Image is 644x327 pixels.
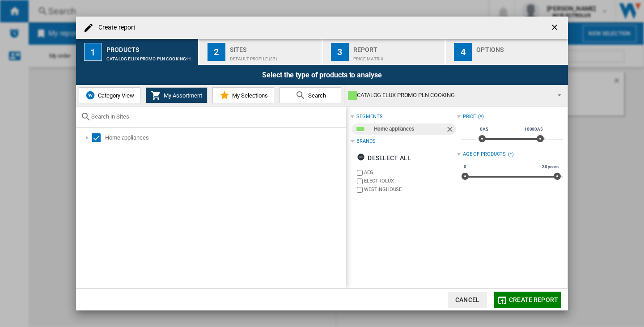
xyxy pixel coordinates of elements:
[94,23,136,32] h4: Create report
[105,133,345,142] div: Home appliances
[523,126,544,133] span: 10000A$
[76,65,568,85] div: Select the type of products to analyse
[199,39,322,65] button: 2 Sites Default profile (37)
[230,92,268,99] span: My Selections
[364,178,457,184] label: ELECTROLUX
[374,123,445,135] div: Home appliances
[353,42,441,52] div: Report
[357,178,363,184] input: brand.name
[106,42,195,52] div: Products
[446,39,568,65] button: 4 Options
[448,292,487,308] button: Cancel
[354,150,414,166] button: Deselect all
[79,87,140,103] button: Category View
[85,90,96,101] img: wiser-icon-blue.png
[212,87,274,103] button: My Selections
[357,170,363,176] input: brand.name
[509,296,558,303] span: Create report
[356,138,375,145] div: Brands
[494,292,561,308] button: Create report
[541,163,560,170] span: 30 years
[106,52,195,61] div: CATALOG ELUX PROMO PLN COOKING:Home appliances
[353,52,441,61] div: Price Matrix
[463,151,506,158] div: Age of products
[280,87,341,103] button: Search
[331,43,349,61] div: 3
[146,87,208,103] button: My Assortment
[161,92,202,99] span: My Assortment
[306,92,326,99] span: Search
[208,43,225,61] div: 2
[476,42,564,52] div: Options
[463,113,476,120] div: Price
[356,113,382,120] div: segments
[230,42,318,52] div: Sites
[454,43,472,61] div: 4
[323,39,446,65] button: 3 Report Price Matrix
[84,43,102,61] div: 1
[445,125,456,136] ng-md-icon: Remove
[479,126,490,133] span: 0A$
[96,92,134,99] span: Category View
[348,89,550,102] div: CATALOG ELUX PROMO PLN COOKING
[547,19,564,37] button: getI18NText('BUTTONS.CLOSE_DIALOG')
[357,187,363,193] input: brand.name
[230,52,318,61] div: Default profile (37)
[76,39,199,65] button: 1 Products CATALOG ELUX PROMO PLN COOKING:Home appliances
[364,169,457,176] label: AEG
[550,23,561,34] ng-md-icon: getI18NText('BUTTONS.CLOSE_DIALOG')
[92,133,105,142] md-checkbox: Select
[364,186,457,193] label: WESTINGHOUSE
[357,150,411,166] div: Deselect all
[462,163,468,170] span: 0
[91,113,342,120] input: Search in Sites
